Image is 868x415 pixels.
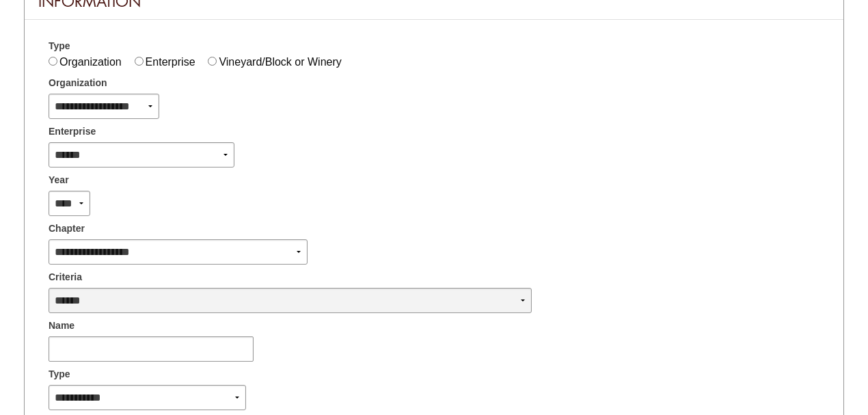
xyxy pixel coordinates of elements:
label: Organization [59,56,122,68]
span: Type [49,367,70,381]
label: Vineyard/Block or Winery [219,56,341,68]
span: Name [49,319,74,333]
span: Organization [49,76,107,90]
span: Criteria [49,270,82,284]
span: Enterprise [49,124,96,139]
span: Chapter [49,222,85,236]
span: Type [49,39,70,53]
span: Year [49,173,69,187]
label: Enterprise [146,56,195,68]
